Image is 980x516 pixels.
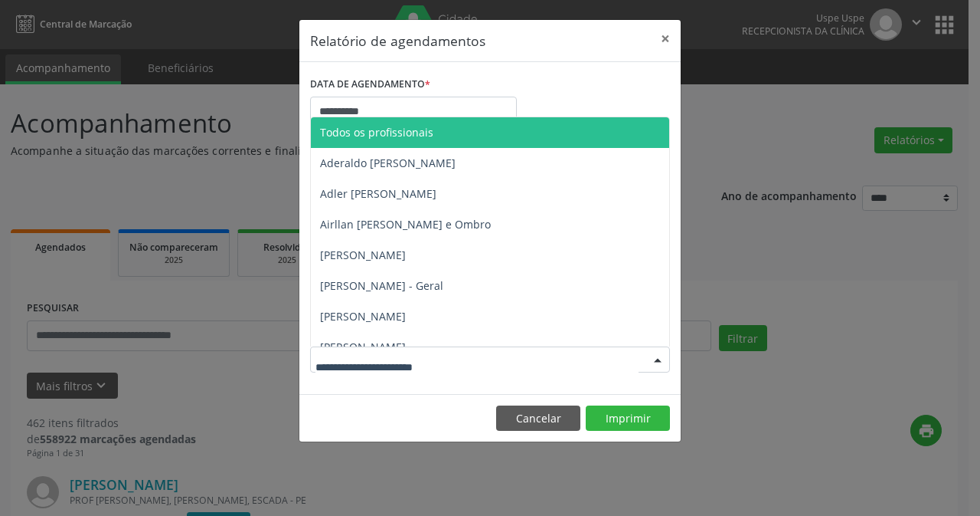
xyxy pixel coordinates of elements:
label: DATA DE AGENDAMENTO [310,73,430,97]
button: Cancelar [496,406,580,432]
button: Imprimir [586,406,670,432]
span: [PERSON_NAME] - Geral [320,278,443,293]
span: [PERSON_NAME] [320,248,406,262]
span: Airllan [PERSON_NAME] e Ombro [320,217,491,232]
span: Adler [PERSON_NAME] [320,186,436,201]
button: Close [650,20,681,58]
h5: Relatório de agendamentos [310,31,485,51]
span: Todos os profissionais [320,125,433,140]
span: [PERSON_NAME] [320,309,406,324]
span: Aderaldo [PERSON_NAME] [320,156,456,170]
span: [PERSON_NAME] [320,340,406,354]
